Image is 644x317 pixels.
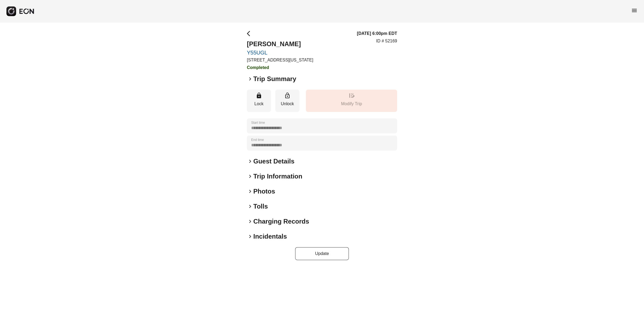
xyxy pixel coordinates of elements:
span: keyboard_arrow_right [247,76,253,82]
h3: [DATE] 6:00pm EDT [357,30,397,37]
span: keyboard_arrow_right [247,203,253,210]
span: lock [256,92,262,99]
span: keyboard_arrow_right [247,158,253,165]
h2: Charging Records [253,217,309,226]
span: keyboard_arrow_right [247,218,253,225]
h2: Photos [253,187,275,196]
button: Lock [247,90,271,112]
span: lock_open [284,92,291,99]
h2: [PERSON_NAME] [247,40,313,48]
h3: Completed [247,64,313,71]
span: menu [631,7,638,14]
h2: Guest Details [253,157,294,166]
p: [STREET_ADDRESS][US_STATE] [247,57,313,63]
p: Lock [250,101,268,107]
h2: Incidentals [253,232,287,241]
p: Unlock [278,101,297,107]
span: keyboard_arrow_right [247,173,253,180]
span: keyboard_arrow_right [247,233,253,240]
h2: Trip Information [253,172,302,181]
button: Update [295,247,349,260]
span: arrow_back_ios [247,30,253,37]
h2: Tolls [253,202,268,211]
a: Y55UGL [247,49,313,56]
span: keyboard_arrow_right [247,188,253,195]
p: ID # 52169 [376,38,397,44]
h2: Trip Summary [253,75,296,83]
button: Unlock [275,90,299,112]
